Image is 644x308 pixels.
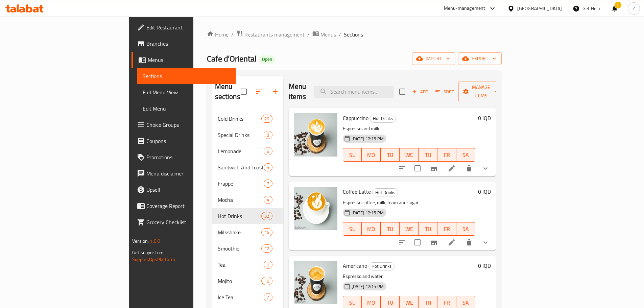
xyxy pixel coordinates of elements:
[132,248,163,257] span: Get support on:
[146,23,231,31] span: Edit Restaurant
[395,85,409,99] span: Select section
[410,235,425,250] span: Select to update
[307,30,310,39] li: /
[218,261,264,269] span: Tea
[143,72,231,80] span: Sections
[218,196,264,204] span: Mocha
[218,228,262,236] span: Milkshake
[218,277,262,285] span: Mojito
[434,87,456,97] button: Sort
[146,121,231,129] span: Choice Groups
[264,262,272,268] span: 1
[237,85,251,99] span: Select all sections
[212,224,283,240] div: Milkshake16
[150,237,160,245] span: 1.0.0
[448,238,456,246] a: Edit menu item
[132,255,175,264] a: Support.OpsPlatform
[294,187,337,230] img: Coffee Latte
[448,164,456,172] a: Edit menu item
[218,244,262,253] span: Smoothie
[264,261,272,269] div: items
[456,148,475,162] button: SA
[346,224,359,234] span: SU
[218,131,264,139] span: Special Drinks
[343,272,475,281] p: Espresso and water
[339,30,341,39] li: /
[262,229,272,236] span: 16
[264,131,272,139] div: items
[267,84,283,100] button: Add section
[481,164,490,172] svg: Show Choices
[212,175,283,192] div: Frappe7
[132,214,236,230] a: Grocery Checklist
[212,127,283,143] div: Special Drinks8
[264,132,272,138] span: 8
[320,30,336,39] span: Menus
[207,51,257,66] span: Cafe d’Oriental
[477,160,494,176] button: show more
[212,273,283,289] div: Mojito16
[459,150,473,160] span: SA
[212,289,283,305] div: Ice Tea7
[212,208,283,224] div: Hot Drinks32
[261,277,272,285] div: items
[132,237,149,245] span: Version:
[261,228,272,236] div: items
[262,213,272,219] span: 32
[343,222,362,236] button: SU
[218,115,262,123] div: Cold Drinks
[262,245,272,252] span: 12
[418,54,450,63] span: import
[343,113,368,123] span: Cappuccino
[437,148,456,162] button: FR
[218,293,264,301] span: Ice Tea
[261,115,272,123] div: items
[364,150,378,160] span: MO
[132,19,236,35] a: Edit Restaurant
[244,30,305,39] span: Restaurants management
[409,87,431,97] button: Add
[364,298,378,308] span: MO
[459,298,473,308] span: SA
[264,164,272,171] span: 5
[419,222,437,236] button: TH
[343,261,367,271] span: Americano
[261,212,272,220] div: items
[218,163,264,171] div: Sandwich And Toast
[402,298,416,308] span: WE
[421,150,435,160] span: TH
[426,160,442,176] button: Branch-specific-item
[381,148,400,162] button: TU
[132,198,236,214] a: Coverage Report
[212,192,283,208] div: Mocha4
[132,182,236,198] a: Upsell
[312,30,336,39] a: Menus
[212,143,283,159] div: Lemonade6
[456,222,475,236] button: SA
[264,196,272,204] div: items
[132,35,236,52] a: Branches
[402,224,416,234] span: WE
[264,197,272,203] span: 4
[370,115,396,123] div: Hot Drinks
[218,147,264,155] span: Lemonade
[421,298,435,308] span: TH
[383,224,397,234] span: TU
[146,169,231,177] span: Menu disclaimer
[431,87,458,97] span: Sort items
[409,87,431,97] span: Add item
[132,117,236,133] a: Choice Groups
[419,148,437,162] button: TH
[394,234,410,251] button: sort-choices
[251,84,267,100] span: Sort sections
[437,222,456,236] button: FR
[146,218,231,226] span: Grocery Checklist
[343,124,475,133] p: Espresso and milk
[262,278,272,284] span: 16
[137,84,236,100] a: Full Menu View
[435,88,454,96] span: Sort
